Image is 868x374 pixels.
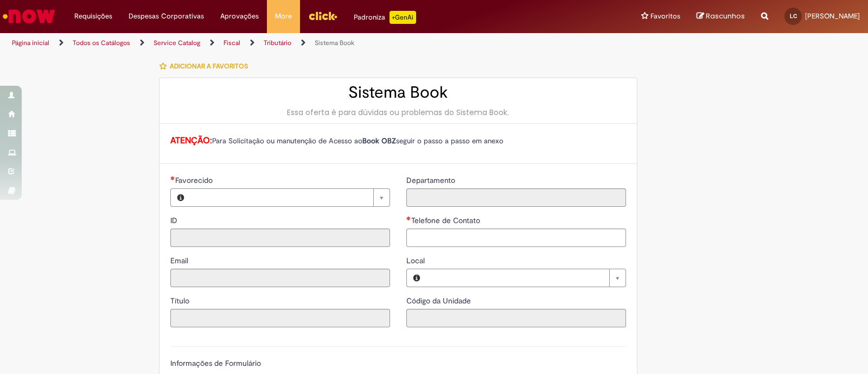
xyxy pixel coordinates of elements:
[170,215,180,225] span: Somente leitura - ID
[212,136,503,145] span: Para Solicitação ou manutenção de Acesso ao seguir o passo a passo em anexo
[264,39,291,47] a: Tributário
[170,296,192,306] span: Somente leitura - Título
[171,189,190,206] button: Favorecido, Visualizar este registro
[362,136,396,145] strong: Book OBZ
[805,11,860,21] span: [PERSON_NAME]
[220,11,259,22] span: Aprovações
[74,11,112,22] span: Requisições
[170,84,626,102] h2: Sistema Book
[275,11,292,22] span: More
[406,175,457,185] span: Somente leitura - Departamento
[170,107,626,118] div: Essa oferta é para dúvidas ou problemas do Sistema Book.
[406,216,411,220] span: Obrigatório Preenchido
[170,309,390,327] input: Título
[706,11,745,21] span: Rascunhos
[406,295,473,306] label: Somente leitura - Código da Unidade
[170,215,180,226] label: Somente leitura - ID
[73,39,130,47] a: Todos os Catálogos
[8,33,571,53] ul: Trilhas de página
[406,296,473,306] span: Somente leitura - Código da Unidade
[406,256,427,265] span: Local
[697,11,745,22] a: Rascunhos
[406,309,626,327] input: Código da Unidade
[170,176,175,180] span: Necessários
[170,358,261,368] label: Informações de Formulário
[170,295,192,306] label: Somente leitura - Título
[154,39,200,47] a: Service Catalog
[406,188,626,207] input: Departamento
[170,62,248,71] span: Adicionar a Favoritos
[170,256,190,265] span: Somente leitura - Email
[170,269,390,287] input: Email
[790,12,797,20] span: LC
[411,215,482,225] span: Telefone de Contato
[170,229,390,247] input: ID
[1,5,57,27] img: ServiceNow
[406,229,626,247] input: Telefone de Contato
[224,39,240,47] a: Fiscal
[390,11,416,24] p: +GenAi
[190,189,390,206] a: Limpar campo Favorecido
[159,55,254,78] button: Adicionar a Favoritos
[426,269,626,287] a: Limpar campo Local
[170,135,212,146] strong: ATENÇÃO:
[175,175,215,185] span: Necessários - Favorecido
[315,39,354,47] a: Sistema Book
[650,11,680,22] span: Favoritos
[170,255,190,266] label: Somente leitura - Email
[406,175,457,186] label: Somente leitura - Departamento
[12,39,49,47] a: Página inicial
[308,8,337,24] img: click_logo_yellow_360x200.png
[129,11,204,22] span: Despesas Corporativas
[407,269,426,287] button: Local, Visualizar este registro
[354,11,416,24] div: Padroniza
